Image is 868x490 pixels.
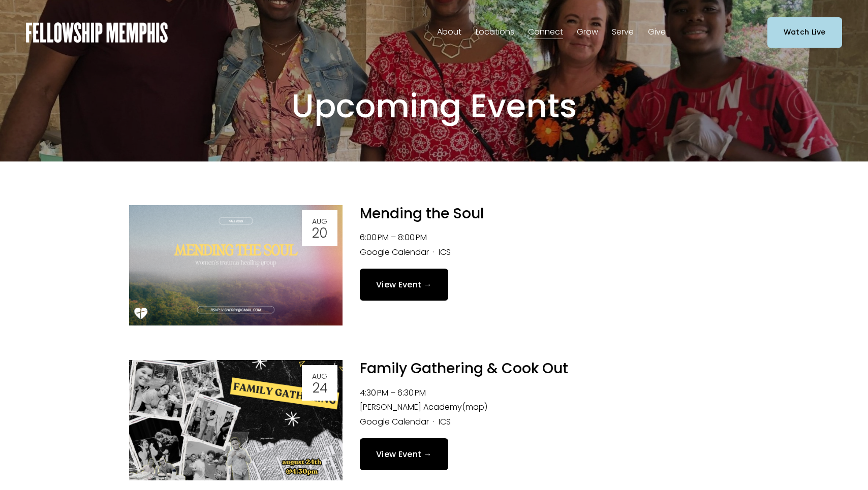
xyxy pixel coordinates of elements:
[439,416,451,428] a: ICS
[711,27,722,38] a: Facebook
[205,86,663,126] h1: Upcoming Events
[305,381,334,395] div: 24
[439,246,451,258] a: ICS
[360,387,388,399] time: 4:30 PM
[26,22,168,43] img: Fellowship Memphis
[462,401,487,413] a: (map)
[528,24,563,41] a: folder dropdown
[437,25,461,40] span: About
[437,24,461,41] a: folder dropdown
[129,205,343,325] img: Mending the Soul
[129,360,343,480] img: Family Gathering &amp; Cook Out
[476,24,514,41] a: folder dropdown
[648,25,666,40] span: Give
[360,416,429,428] a: Google Calendar
[612,24,634,41] a: folder dropdown
[305,373,334,380] div: Aug
[360,246,429,258] a: Google Calendar
[360,358,568,378] a: Family Gathering & Cook Out
[305,226,334,240] div: 20
[360,400,739,415] li: [PERSON_NAME] Academy
[360,438,448,470] a: View Event →
[687,27,697,38] a: Instagram
[360,269,448,301] a: View Event →
[612,25,634,40] span: Serve
[397,387,426,399] time: 6:30 PM
[398,232,427,243] time: 8:00 PM
[577,25,598,40] span: Grow
[735,27,746,38] a: YouTube
[577,24,598,41] a: folder dropdown
[528,25,563,40] span: Connect
[305,218,334,225] div: Aug
[648,24,666,41] a: folder dropdown
[767,17,842,47] a: Watch Live
[476,25,514,40] span: Locations
[360,232,389,243] time: 6:00 PM
[360,204,484,223] a: Mending the Soul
